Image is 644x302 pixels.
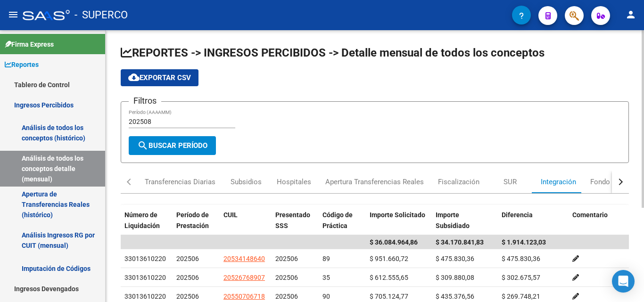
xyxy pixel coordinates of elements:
[129,94,161,107] h3: Filtros
[502,255,540,262] span: $ 475.830,36
[502,211,533,219] span: Diferencia
[223,211,238,219] span: CUIL
[128,73,191,82] span: Exportar CSV
[275,255,298,262] span: 202506
[370,274,408,281] span: $ 612.555,65
[370,211,425,219] span: Importe Solicitado
[502,238,546,246] span: $ 1.914.123,03
[436,255,474,262] span: $ 475.830,36
[436,211,470,229] span: Importe Subsidiado
[275,274,298,281] span: 202506
[541,177,576,187] div: Integración
[275,211,310,229] span: Presentado SSS
[502,274,540,281] span: $ 302.675,57
[366,205,432,236] datatable-header-cell: Importe Solicitado
[124,255,166,262] span: 33013610220
[436,293,474,300] span: $ 435.376,56
[625,9,636,20] mat-icon: person
[176,211,209,229] span: Período de Prestación
[176,255,199,262] span: 202506
[220,205,272,236] datatable-header-cell: CUIL
[176,274,199,281] span: 202506
[129,136,216,155] button: Buscar Período
[322,293,330,300] span: 90
[223,255,265,262] span: 20534148640
[176,293,199,300] span: 202506
[504,177,517,187] div: SUR
[121,205,173,236] datatable-header-cell: Número de Liquidación
[432,205,498,236] datatable-header-cell: Importe Subsidiado
[145,177,215,187] div: Transferencias Diarias
[121,69,198,86] button: Exportar CSV
[319,205,366,236] datatable-header-cell: Código de Práctica
[612,270,635,293] div: Open Intercom Messenger
[325,177,424,187] div: Apertura Transferencias Reales
[436,274,474,281] span: $ 309.880,08
[124,211,160,229] span: Número de Liquidación
[277,177,311,187] div: Hospitales
[322,274,330,281] span: 35
[128,72,140,83] mat-icon: cloud_download
[124,293,166,300] span: 33013610220
[572,211,608,219] span: Comentario
[124,274,166,281] span: 33013610220
[8,9,19,20] mat-icon: menu
[137,140,149,151] mat-icon: search
[502,293,540,300] span: $ 269.748,21
[121,46,545,59] span: REPORTES -> INGRESOS PERCIBIDOS -> Detalle mensual de todos los conceptos
[322,255,330,262] span: 89
[438,177,479,187] div: Fiscalización
[5,59,39,70] span: Reportes
[223,293,265,300] span: 20550706718
[173,205,220,236] datatable-header-cell: Período de Prestación
[223,274,265,281] span: 20526768907
[436,238,484,246] span: $ 34.170.841,83
[370,255,408,262] span: $ 951.660,72
[5,39,54,49] span: Firma Express
[498,205,569,236] datatable-header-cell: Diferencia
[74,5,128,25] span: - SUPERCO
[272,205,319,236] datatable-header-cell: Presentado SSS
[370,238,418,246] span: $ 36.084.964,86
[569,205,639,236] datatable-header-cell: Comentario
[137,141,207,150] span: Buscar Período
[322,211,353,229] span: Código de Práctica
[370,293,408,300] span: $ 705.124,77
[231,177,262,187] div: Subsidios
[275,293,298,300] span: 202506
